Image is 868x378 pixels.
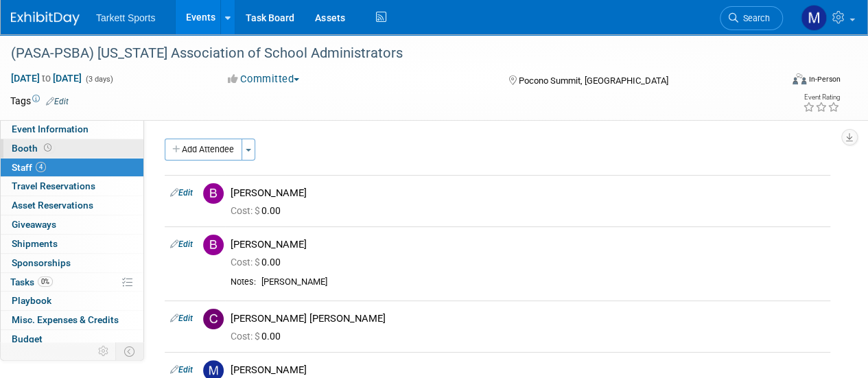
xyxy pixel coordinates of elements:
span: Staff [12,162,46,173]
a: Edit [170,314,193,323]
span: Cost: $ [231,205,261,216]
a: Sponsorships [1,254,143,272]
span: 0% [38,276,53,287]
span: Event Information [12,123,89,134]
img: B.jpg [203,235,224,255]
span: (3 days) [84,75,113,84]
div: Notes: [231,276,256,287]
div: [PERSON_NAME] [261,276,825,288]
td: Personalize Event Tab Strip [92,342,116,360]
span: Tasks [10,276,53,287]
a: Playbook [1,292,143,310]
span: Asset Reservations [12,200,93,211]
div: [PERSON_NAME] [231,238,825,251]
span: Misc. Expenses & Credits [12,314,119,325]
span: Shipments [12,238,58,249]
div: Event Format [719,71,841,92]
button: Committed [223,72,305,86]
a: Staff4 [1,158,143,177]
span: [DATE] [DATE] [10,72,82,84]
a: Search [720,6,783,30]
div: In-Person [808,74,841,84]
a: Shipments [1,235,143,253]
span: Cost: $ [231,331,261,342]
a: Budget [1,330,143,349]
a: Travel Reservations [1,177,143,196]
span: 0.00 [231,331,286,342]
a: Edit [170,239,193,249]
a: Edit [170,365,193,375]
td: Toggle Event Tabs [116,342,144,360]
div: [PERSON_NAME] [231,364,825,377]
a: Giveaways [1,215,143,234]
img: C.jpg [203,309,224,329]
span: Tarkett Sports [96,12,155,23]
span: Travel Reservations [12,180,95,191]
div: Event Rating [803,94,840,101]
div: (PASA-PSBA) [US_STATE] Association of School Administrators [6,41,770,66]
span: Giveaways [12,219,56,230]
span: Cost: $ [231,257,261,268]
img: ExhibitDay [11,12,80,25]
a: Asset Reservations [1,196,143,215]
span: Search [738,13,770,23]
img: B.jpg [203,183,224,204]
span: Playbook [12,295,51,306]
a: Edit [46,97,69,106]
span: Pocono Summit, [GEOGRAPHIC_DATA] [518,75,668,86]
a: Event Information [1,120,143,139]
span: Sponsorships [12,257,71,268]
img: Mathieu Martel [801,5,827,31]
a: Tasks0% [1,273,143,292]
span: 0.00 [231,257,286,268]
a: Booth [1,139,143,158]
span: Booth not reserved yet [41,143,54,153]
span: Budget [12,333,43,344]
div: [PERSON_NAME] [PERSON_NAME] [231,312,825,325]
a: Edit [170,188,193,198]
span: 4 [36,162,46,172]
td: Tags [10,94,69,108]
button: Add Attendee [165,139,242,161]
a: Misc. Expenses & Credits [1,311,143,329]
span: 0.00 [231,205,286,216]
img: Format-Inperson.png [793,73,806,84]
span: to [40,73,53,84]
span: Booth [12,143,54,154]
div: [PERSON_NAME] [231,187,825,200]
